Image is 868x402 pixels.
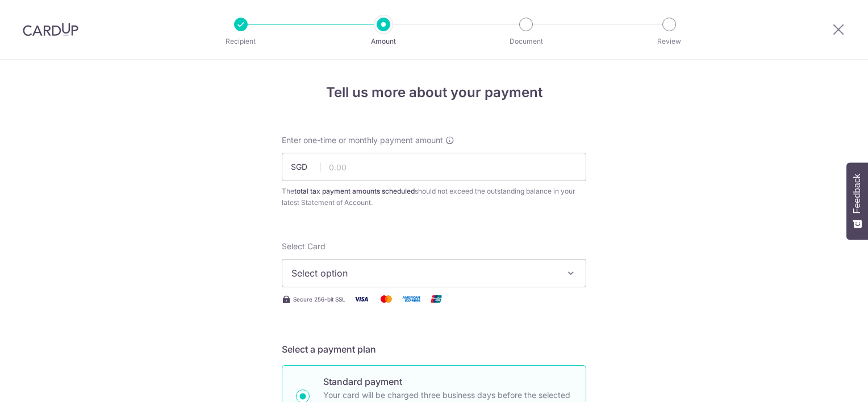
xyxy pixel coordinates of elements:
[23,23,78,36] img: CardUp
[294,187,415,195] b: total tax payment amounts scheduled
[291,161,320,173] span: SGD
[282,135,443,146] span: Enter one-time or monthly payment amount
[852,174,862,213] span: Feedback
[846,162,868,240] button: Feedback - Show survey
[375,292,398,306] img: Mastercard
[350,292,373,306] img: Visa
[282,82,586,103] h4: Tell us more about your payment
[282,153,586,181] input: 0.00
[627,36,711,47] p: Review
[400,292,423,306] img: American Express
[341,36,425,47] p: Amount
[484,36,568,47] p: Document
[282,186,586,208] div: The should not exceed the outstanding balance in your latest Statement of Account.
[282,259,586,287] button: Select option
[425,292,448,306] img: Union Pay
[282,241,325,251] span: translation missing: en.payables.payment_networks.credit_card.summary.labels.select_card
[291,266,556,280] span: Select option
[293,295,345,304] span: Secure 256-bit SSL
[282,342,586,356] h5: Select a payment plan
[323,375,572,388] p: Standard payment
[199,36,283,47] p: Recipient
